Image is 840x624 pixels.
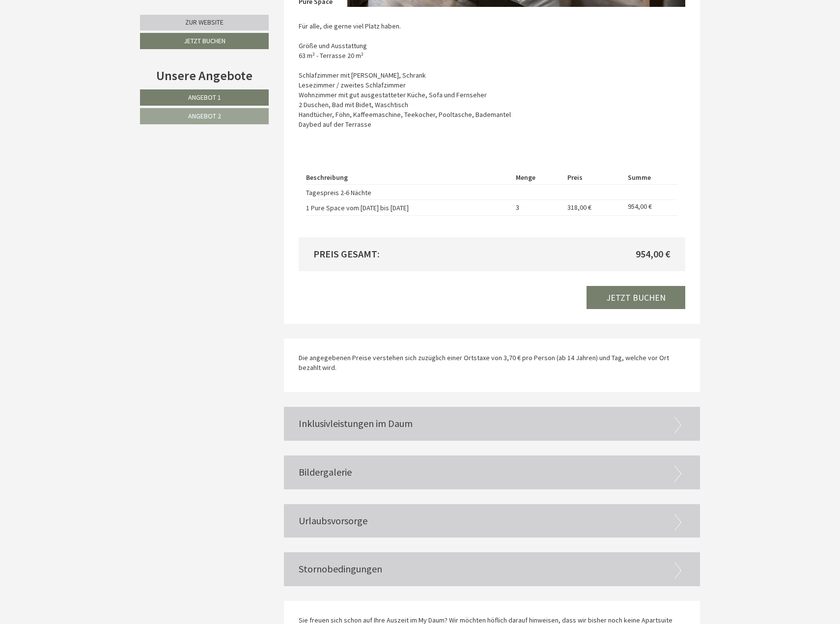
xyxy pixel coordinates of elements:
a: Jetzt buchen [140,33,269,49]
span: 954,00 € [636,247,671,261]
div: Bildergalerie [284,455,700,489]
td: 954,00 € [624,200,678,215]
div: Unsere Angebote [140,66,269,85]
th: Summe [624,171,678,184]
a: Jetzt buchen [587,286,685,309]
p: Die angegebenen Preise verstehen sich zuzüglich einer Ortstaxe von 3,70 € pro Person (ab 14 Jahre... [299,353,686,373]
span: Angebot 1 [188,93,221,102]
div: Urlaubsvorsorge [284,504,700,538]
td: Tagespreis 2-6 Nächte [306,184,513,199]
th: Beschreibung [306,171,513,184]
span: Angebot 2 [188,112,221,120]
a: Zur Website [140,15,269,30]
th: Preis [564,171,624,184]
div: Stornobedingungen [284,552,700,586]
td: 3 [512,200,564,215]
td: 1 Pure Space vom [DATE] bis [DATE] [306,200,513,215]
div: Preis gesamt: [306,247,492,261]
p: Für alle, die gerne viel Platz haben. Größe und Ausstattung 63 m² - Terrasse 20 m² Schlafzimmer m... [299,22,686,130]
th: Menge [512,171,564,184]
span: 318,00 € [567,203,591,212]
div: Inklusivleistungen im Daum [284,407,700,441]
